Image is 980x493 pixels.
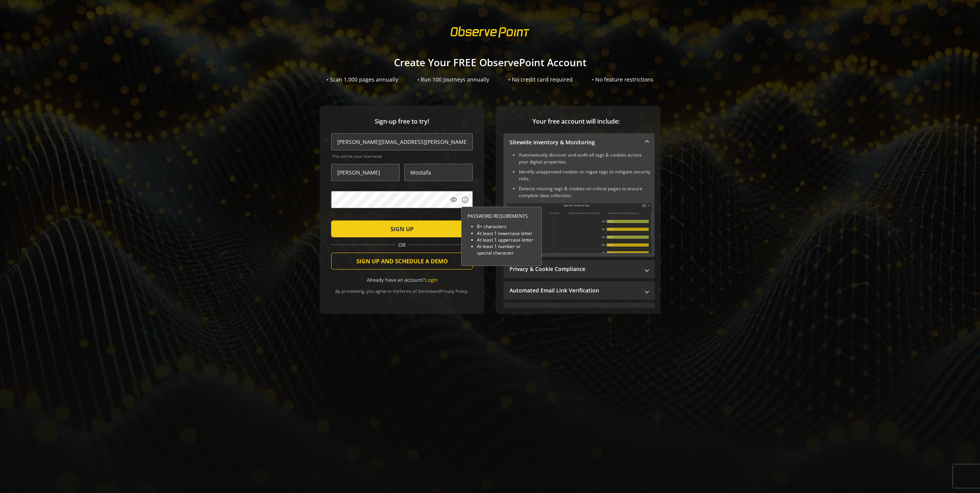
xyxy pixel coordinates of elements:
[467,213,536,219] div: PASSWORD REQUIREMENTS
[331,283,473,294] div: By proceeding, you agree to the and .
[331,164,400,181] input: First Name *
[506,203,652,253] img: Sitewide Inventory & Monitoring
[331,276,473,284] div: Already have an account?
[450,196,457,204] mat-icon: visibility
[390,222,413,236] span: SIGN UP
[425,276,438,283] a: Login
[477,223,536,230] li: 8+ characters
[331,220,473,237] button: SIGN UP
[331,253,473,269] button: SIGN UP AND SCHEDULE A DEMO
[519,185,652,199] li: Detects missing tags & cookies on critical pages to ensure complete data collection.
[510,265,639,273] mat-panel-title: Privacy & Cookie Compliance
[503,117,649,126] span: Your free account will include:
[503,152,655,257] div: Sitewide Inventory & Monitoring
[503,281,655,300] mat-expansion-panel-header: Automated Email Link Verification
[331,133,473,150] input: Email Address (name@work-email.com) *
[510,139,639,146] mat-panel-title: Sitewide Inventory & Monitoring
[510,287,639,294] mat-panel-title: Automated Email Link Verification
[332,153,473,159] span: This will be your Username
[592,76,653,83] div: • No feature restrictions
[440,288,467,294] a: Privacy Policy
[477,237,536,243] li: At least 1 uppercase letter
[519,168,652,182] li: Identify unapproved cookies or rogue tags to mitigate security risks.
[356,254,448,268] span: SIGN UP AND SCHEDULE A DEMO
[503,303,655,321] mat-expansion-panel-header: Performance Monitoring with Web Vitals
[503,260,655,278] mat-expansion-panel-header: Privacy & Cookie Compliance
[477,243,536,256] li: At least 1 number or special character
[477,230,536,237] li: At least 1 lowercase letter
[519,152,652,165] li: Automatically discover and audit all tags & cookies across your digital properties.
[395,241,409,249] span: OR
[399,288,432,294] a: Terms of Service
[404,164,473,181] input: Last Name *
[503,133,655,152] mat-expansion-panel-header: Sitewide Inventory & Monitoring
[327,76,398,83] div: • Scan 1,000 pages annually
[508,76,573,83] div: • No credit card required
[417,76,489,83] div: • Run 100 Journeys annually
[331,117,473,126] span: Sign-up free to try!
[461,196,469,204] mat-icon: info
